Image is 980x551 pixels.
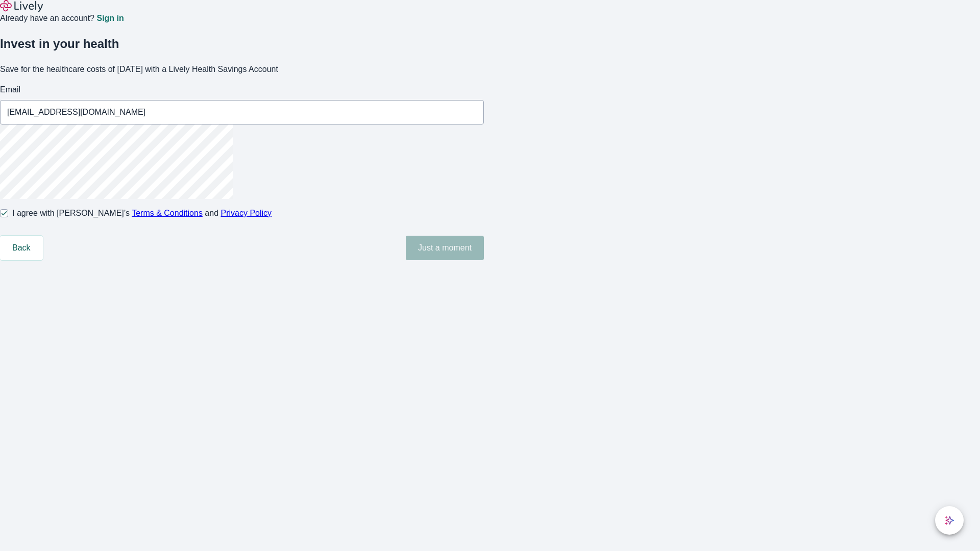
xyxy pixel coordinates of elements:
[935,506,964,535] button: chat
[96,14,124,22] a: Sign in
[12,207,272,219] span: I agree with [PERSON_NAME]’s and
[944,515,954,525] svg: Lively AI Assistant
[132,209,203,217] a: Terms & Conditions
[221,209,272,217] a: Privacy Policy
